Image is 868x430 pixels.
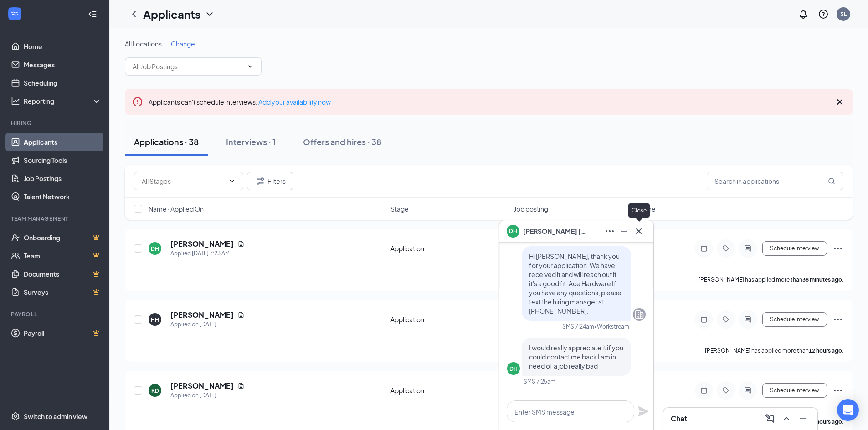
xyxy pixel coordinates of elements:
svg: ChevronLeft [128,9,139,20]
svg: Ellipses [832,243,843,254]
div: Hiring [11,119,100,127]
div: DH [509,365,518,373]
div: Application [390,386,508,395]
div: Offers and hires · 38 [303,136,381,147]
svg: Plane [638,406,649,417]
span: • Workstream [594,323,629,330]
h1: Applicants [143,6,200,22]
div: Applied on [DATE] [170,320,245,329]
button: Minimize [796,411,810,426]
div: Reporting [24,96,102,106]
svg: Cross [633,226,644,237]
svg: Tag [720,245,731,252]
div: KD [151,387,159,395]
svg: Document [237,240,245,248]
a: Messages [24,56,102,74]
svg: ActiveChat [742,245,753,252]
svg: ChevronUp [781,413,792,424]
input: All Stages [142,176,225,186]
svg: Company [634,309,645,320]
h5: [PERSON_NAME] [170,381,234,391]
svg: ChevronDown [204,9,215,20]
svg: Notifications [798,9,809,20]
svg: WorkstreamLogo [10,9,19,18]
span: Hi [PERSON_NAME], thank you for your application. We have received it and will reach out if it's ... [529,252,621,315]
h5: [PERSON_NAME] [170,310,234,320]
svg: Tag [720,316,731,323]
svg: ActiveChat [742,316,753,323]
a: Add your availability now [258,98,331,106]
button: ComposeMessage [763,411,777,426]
svg: MagnifyingGlass [828,177,835,185]
svg: ChevronDown [247,63,254,70]
svg: Ellipses [832,314,843,325]
div: Applied [DATE] 7:23 AM [170,249,245,258]
div: SL [840,10,847,18]
svg: Settings [11,412,20,421]
button: Schedule Interview [762,383,827,398]
div: SMS 7:25am [524,378,555,385]
a: Sourcing Tools [24,151,102,169]
span: [PERSON_NAME] [PERSON_NAME] [523,226,587,236]
h3: Chat [671,414,687,424]
button: Schedule Interview [762,241,827,256]
svg: Tag [720,387,731,394]
a: PayrollCrown [24,324,102,342]
svg: Cross [834,96,845,107]
a: SurveysCrown [24,283,102,301]
a: TeamCrown [24,247,102,265]
svg: Note [699,245,709,252]
span: I would really appreciate it if you could contact me back I am in need of a job really bad [529,344,623,370]
svg: Analysis [11,96,20,106]
a: Talent Network [24,187,102,206]
p: [PERSON_NAME] has applied more than . [699,276,843,283]
svg: ComposeMessage [765,413,776,424]
svg: ActiveChat [742,387,753,394]
button: Schedule Interview [762,312,827,327]
div: Interviews · 1 [226,136,276,147]
span: Applicants can't schedule interviews. [149,98,331,106]
div: Switch to admin view [24,412,87,421]
div: Application [390,315,508,324]
svg: Error [132,96,143,107]
a: DocumentsCrown [24,265,102,283]
span: Change [171,40,195,48]
button: Ellipses [602,224,617,238]
b: 38 minutes ago [802,276,842,283]
a: Scheduling [24,74,102,92]
div: Applied on [DATE] [170,391,245,400]
svg: QuestionInfo [818,9,829,20]
svg: Filter [255,176,266,187]
span: Stage [390,204,409,213]
span: Job posting [514,204,548,213]
svg: Document [237,311,245,319]
div: Close [628,203,650,218]
div: Applications · 38 [134,136,199,147]
button: Filter Filters [247,172,293,190]
a: Home [24,37,102,56]
input: Search in applications [707,172,843,190]
svg: Note [699,316,709,323]
a: Applicants [24,133,102,151]
div: SMS 7:24am [562,323,594,330]
div: Team Management [11,215,100,223]
svg: Minimize [797,413,808,424]
svg: ChevronDown [228,177,236,185]
p: [PERSON_NAME] has applied more than . [705,347,843,354]
div: Payroll [11,310,100,318]
svg: Ellipses [604,226,615,237]
svg: Document [237,382,245,390]
button: Minimize [617,224,632,238]
svg: Ellipses [832,385,843,396]
svg: Note [699,387,709,394]
div: HH [151,316,159,324]
div: DH [151,245,159,253]
input: All Job Postings [133,61,243,71]
h5: [PERSON_NAME] [170,239,234,249]
b: 16 hours ago [809,418,842,425]
svg: Minimize [619,226,630,237]
svg: Collapse [88,10,97,19]
span: All Locations [125,40,162,48]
